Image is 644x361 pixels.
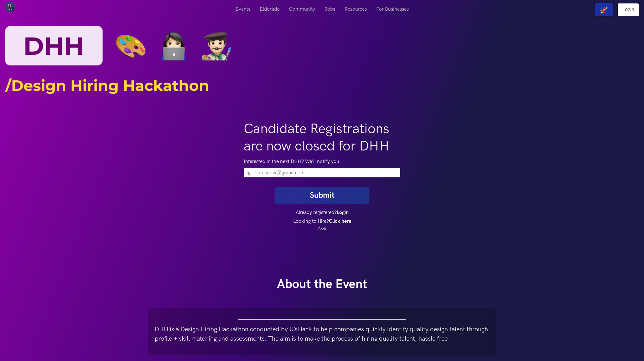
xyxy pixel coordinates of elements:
a: Login [617,3,639,16]
label: Interested in the next DHH? We'll notify you: [244,158,400,165]
p: DHH is a Design Hiring Hackathon conducted by UXHack to help companies quickly identify quality d... [155,325,489,343]
img: rocket [600,6,608,14]
h4: Already registered? [244,210,400,216]
a: Jobs [320,3,340,15]
a: Eldorado [255,3,284,15]
button: Submit [275,187,369,203]
input: Please fill this field [244,168,400,177]
a: Click here [329,218,351,224]
a: Back [318,227,326,231]
a: Resources [340,3,371,15]
h2: About the Event [148,277,496,292]
a: Community [284,3,320,15]
a: For Businesses [371,3,413,15]
a: Login [337,210,349,216]
h1: Candidate Registrations are now closed for DHH [244,120,400,155]
img: UXHack logo [5,2,15,12]
img: dhh_desktop_normal.png [5,3,639,99]
h4: Looking to Hire? [244,218,400,224]
a: Events [231,3,255,15]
